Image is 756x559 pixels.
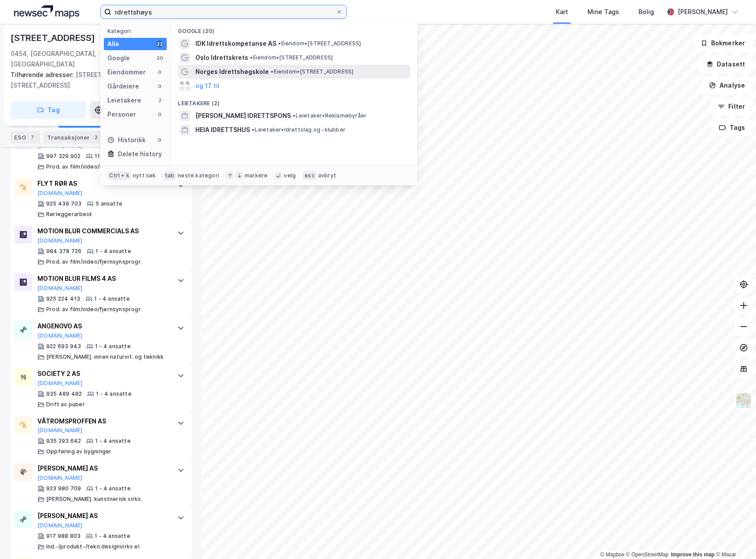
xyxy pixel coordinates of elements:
button: og 17 til [195,81,220,91]
div: ESG [11,131,40,143]
div: 2 [92,133,100,142]
span: Norges Idrettshøgskole [195,66,269,77]
div: esc [303,171,316,180]
div: [PERSON_NAME] AS [37,463,169,474]
div: ANGENOVO AS [37,321,169,331]
button: [DOMAIN_NAME] [37,380,83,387]
div: tab [163,171,176,180]
button: Analyse [701,77,752,94]
div: Rørleggerarbeid [46,211,92,218]
span: Eiendom • [STREET_ADDRESS] [278,40,361,47]
div: velg [284,172,296,179]
div: Delete history [118,149,162,159]
div: Prod. av film/video/fjernsynsprogr. [46,163,142,170]
div: Eiendommer [107,67,146,77]
div: 922 693 943 [46,343,81,350]
div: 20 [156,55,163,62]
div: 925 439 703 [46,200,81,207]
div: Prod. av film/video/fjernsynsprogr. [46,258,142,265]
span: [PERSON_NAME] IDRETTSPONS [195,110,291,121]
div: 7 [28,133,37,142]
div: Kart [556,7,568,17]
input: Søk på adresse, matrikkel, gårdeiere, leietakere eller personer [111,5,336,18]
div: 935 293 642 [46,438,81,445]
div: 0 [156,69,163,76]
a: Mapbox [600,552,624,558]
div: Alle [107,39,119,49]
span: Leietaker • Reklamebyråer [293,112,367,119]
button: Filter [710,98,752,115]
div: Prod. av film/video/fjernsynsprogr. [46,306,142,313]
iframe: Chat Widget [712,517,756,559]
span: Eiendom • [STREET_ADDRESS] [271,68,353,75]
button: [DOMAIN_NAME] [37,237,83,244]
div: nytt søk [133,172,156,179]
div: 22 [156,40,163,48]
div: neste kategori [178,172,219,179]
span: • [293,112,295,119]
div: Transaksjoner [44,131,104,143]
div: Leietakere (2) [171,93,417,109]
span: • [278,40,281,47]
div: 1 - 4 ansatte [95,438,131,445]
div: Personer [107,109,136,120]
div: Historikk [107,135,146,145]
span: Eiendom • [STREET_ADDRESS] [250,54,333,61]
button: [DOMAIN_NAME] [37,285,83,292]
button: [DOMAIN_NAME] [37,522,83,529]
div: [PERSON_NAME]. innen naturvit. og teknikk [46,353,164,360]
div: 2 [156,97,163,104]
button: Bokmerker [693,34,752,52]
div: MOTION BLUR FILMS 4 AS [37,273,169,284]
div: 1 - 4 ansatte [95,343,131,350]
div: 984 378 726 [46,248,81,255]
div: 0 [156,136,163,143]
div: 925 224 413 [46,295,80,302]
div: 11 ansatte [95,153,123,160]
div: 923 980 709 [46,485,81,492]
div: VÅTROMSPROFFEN AS [37,416,169,427]
div: 935 489 482 [46,390,82,397]
div: 0454, [GEOGRAPHIC_DATA], [GEOGRAPHIC_DATA] [11,48,123,70]
div: 5 ansatte [95,200,122,207]
span: • [271,68,273,75]
div: Mine Tags [587,7,619,17]
div: 0 [156,83,163,90]
div: [PERSON_NAME] [678,7,728,17]
div: Drift av puber [46,401,85,408]
div: 0 [156,111,163,118]
div: markere [245,172,268,179]
div: Google (20) [171,21,417,37]
div: FLYT RØR AS [37,178,169,189]
div: [STREET_ADDRESS] [11,31,97,45]
span: Oslo Idrettskrets [195,52,248,63]
div: [PERSON_NAME] AS [37,511,169,521]
div: Kategori [107,28,167,34]
div: 1 - 4 ansatte [95,248,131,255]
img: logo.a4113a55bc3d86da70a041830d287a7e.svg [14,5,79,18]
div: Bolig [639,7,654,17]
div: Oppføring av bygninger [46,448,111,455]
div: Google [107,53,130,63]
button: [DOMAIN_NAME] [37,190,83,197]
button: [DOMAIN_NAME] [37,427,83,434]
button: Tag [11,101,86,119]
span: Tilhørende adresser: [11,71,76,78]
a: Improve this map [671,552,715,558]
div: SOCIETY 2 AS [37,368,169,379]
div: [PERSON_NAME]. kunstnerisk virks. [46,496,143,503]
div: [STREET_ADDRESS], [STREET_ADDRESS] [11,70,185,91]
div: 1 - 4 ansatte [95,533,130,540]
button: [DOMAIN_NAME] [37,474,83,482]
div: 1 - 4 ansatte [95,485,131,492]
span: IDK Idrettskompetanse AS [195,38,276,49]
div: Gårdeiere [107,81,139,92]
div: Kontrollprogram for chat [712,517,756,559]
div: Ctrl + k [107,171,131,180]
span: Leietaker • Idrettslag og -klubber [252,126,345,133]
div: 917 988 803 [46,533,81,540]
button: Datasett [699,55,752,73]
div: Leietakere [107,95,141,106]
img: Z [735,392,752,409]
a: OpenStreetMap [626,552,669,558]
